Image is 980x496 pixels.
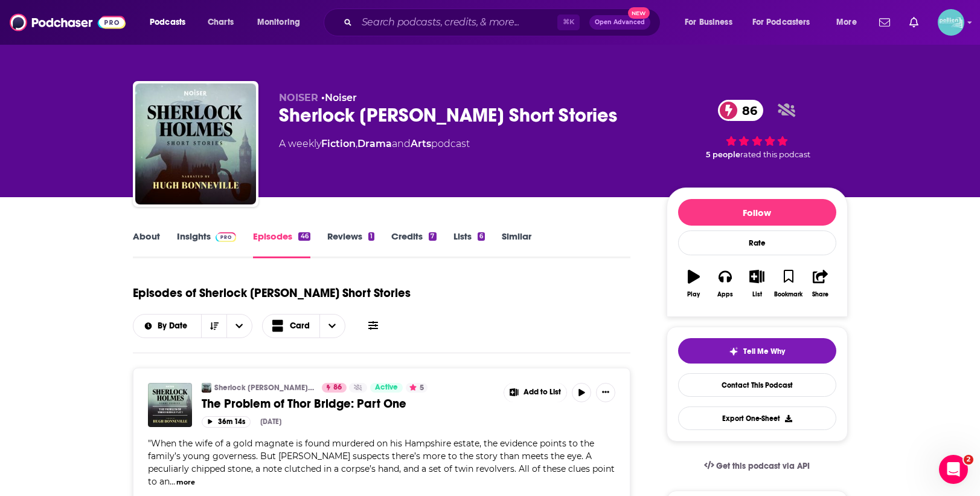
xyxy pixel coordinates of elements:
iframe: Intercom live chat [939,455,968,484]
span: ⌘ K [557,15,580,30]
button: open menu [133,322,202,330]
a: Episodes46 [253,230,310,258]
div: A weekly podcast [279,137,470,151]
img: Sherlock Holmes Short Stories [135,83,256,204]
div: 86 5 peoplerated this podcast [667,92,848,167]
span: 86 [730,100,763,121]
a: Active [370,383,403,393]
span: New [628,7,650,19]
img: Podchaser Pro [216,232,237,242]
div: [DATE] [260,417,281,426]
button: open menu [226,315,252,338]
span: Monitoring [257,14,300,31]
button: 36m 14s [202,416,251,428]
span: Tell Me Why [743,347,785,356]
a: 86 [322,383,347,393]
h1: Episodes of Sherlock [PERSON_NAME] Short Stories [133,286,411,301]
a: The Problem of Thor Bridge: Part One [202,396,495,411]
span: Active [375,382,398,394]
a: InsightsPodchaser Pro [177,230,237,258]
button: more [176,477,195,488]
div: Share [812,291,828,298]
span: , [356,138,357,149]
button: Bookmark [773,262,804,305]
span: By Date [158,322,191,330]
button: tell me why sparkleTell Me Why [678,338,836,364]
div: Play [687,291,700,298]
a: About [133,230,160,258]
a: Lists6 [453,230,485,258]
a: Reviews1 [327,230,374,258]
span: • [321,92,357,103]
span: More [836,14,857,31]
span: Get this podcast via API [716,461,810,471]
span: " [148,438,615,487]
button: Share [804,262,836,305]
div: 46 [298,232,310,241]
span: For Podcasters [752,14,810,31]
span: When the wife of a gold magnate is found murdered on his Hampshire estate, the evidence points to... [148,438,615,487]
button: Open AdvancedNew [589,15,650,30]
a: Charts [200,13,241,32]
button: Show More Button [596,383,615,402]
img: Podchaser - Follow, Share and Rate Podcasts [10,11,126,34]
div: 1 [368,232,374,241]
img: tell me why sparkle [729,347,738,356]
button: Show profile menu [938,9,964,36]
button: Export One-Sheet [678,406,836,430]
a: 86 [718,100,763,121]
a: Credits7 [391,230,436,258]
span: and [392,138,411,149]
button: Follow [678,199,836,226]
button: Play [678,262,709,305]
button: 5 [406,383,428,393]
a: Show notifications dropdown [905,12,923,33]
span: rated this podcast [740,150,810,159]
input: Search podcasts, credits, & more... [357,13,557,32]
span: NOISER [279,92,318,103]
a: Contact This Podcast [678,373,836,397]
img: The Problem of Thor Bridge: Part One [148,383,192,427]
span: 5 people [706,150,740,159]
button: Choose View [262,314,345,338]
a: Fiction [321,138,356,149]
a: Sherlock [PERSON_NAME] Short Stories [214,383,314,393]
div: List [752,291,762,298]
span: Podcasts [150,14,185,31]
span: Logged in as JessicaPellien [938,9,964,36]
span: Open Advanced [595,19,645,25]
span: For Business [685,14,732,31]
span: 2 [964,455,973,465]
h2: Choose List sort [133,314,253,338]
img: User Profile [938,9,964,36]
div: 7 [429,232,436,241]
button: Apps [709,262,741,305]
button: open menu [249,13,316,32]
span: Card [290,322,310,330]
button: open menu [676,13,748,32]
div: Bookmark [774,291,802,298]
div: 6 [478,232,485,241]
button: Show More Button [504,383,567,402]
div: Apps [717,291,733,298]
span: Add to List [524,388,561,397]
a: Noiser [325,92,357,103]
a: Get this podcast via API [694,451,820,481]
span: 86 [333,382,342,394]
div: Search podcasts, credits, & more... [335,8,672,36]
a: Drama [357,138,392,149]
span: The Problem of Thor Bridge: Part One [202,396,406,411]
a: Similar [502,230,531,258]
a: Arts [411,138,431,149]
button: open menu [141,13,201,32]
button: Sort Direction [201,315,226,338]
button: open menu [745,13,828,32]
button: List [741,262,772,305]
button: open menu [828,13,872,32]
img: Sherlock Holmes Short Stories [202,383,211,393]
